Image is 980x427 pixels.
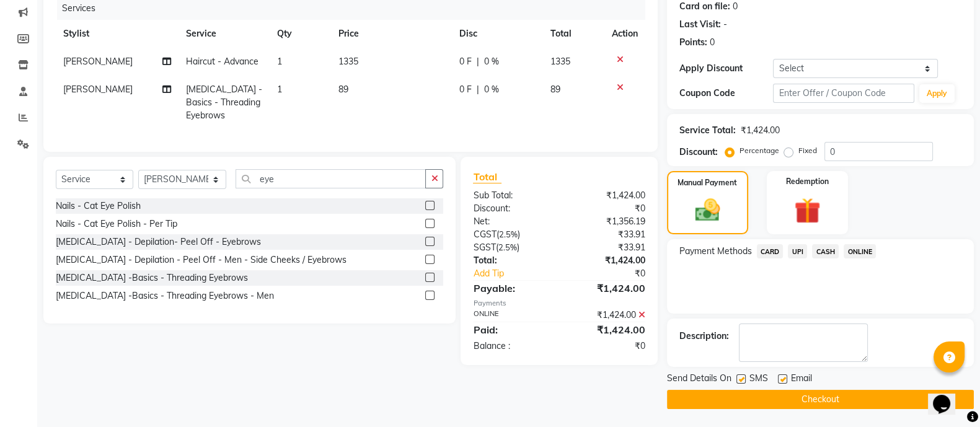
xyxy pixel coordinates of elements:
[464,215,559,228] div: Net:
[786,195,828,227] img: _gift.svg
[459,83,472,96] span: 0 F
[63,84,133,95] span: [PERSON_NAME]
[464,322,559,337] div: Paid:
[464,228,559,241] div: ( )
[464,202,559,215] div: Discount:
[464,340,559,353] div: Balance :
[464,189,559,202] div: Sub Total:
[498,242,516,252] span: 2.5%
[464,267,575,280] a: Add Tip
[338,84,348,95] span: 89
[473,229,496,240] span: CGST
[757,244,784,258] span: CARD
[559,189,655,202] div: ₹1,424.00
[56,271,248,284] div: [MEDICAL_DATA] -Basics - Threading Eyebrows
[559,281,655,296] div: ₹1,424.00
[928,377,968,415] iframe: chat widget
[473,298,645,309] div: Payments
[498,229,517,239] span: 2.5%
[477,55,479,68] span: |
[844,244,876,258] span: ONLINE
[473,242,495,253] span: SGST
[679,124,736,137] div: Service Total:
[710,36,715,49] div: 0
[56,236,261,249] div: [MEDICAL_DATA] - Depilation- Peel Off - Eyebrows
[667,390,974,409] button: Checkout
[550,56,570,67] span: 1335
[559,322,655,337] div: ₹1,424.00
[798,145,817,156] label: Fixed
[477,83,479,96] span: |
[679,330,729,343] div: Description:
[484,55,499,68] span: 0 %
[459,55,472,68] span: 0 F
[277,84,282,95] span: 1
[559,215,655,228] div: ₹1,356.19
[739,145,779,156] label: Percentage
[559,340,655,353] div: ₹0
[679,18,721,31] div: Last Visit:
[56,289,274,302] div: [MEDICAL_DATA] -Basics - Threading Eyebrows - Men
[679,245,752,258] span: Payment Methods
[791,372,812,387] span: Email
[270,20,330,48] th: Qty
[56,253,347,266] div: [MEDICAL_DATA] - Depilation - Peel Off - Men - Side Cheeks / Eyebrows
[277,56,282,67] span: 1
[550,84,560,95] span: 89
[678,177,737,188] label: Manual Payment
[559,228,655,241] div: ₹33.91
[559,254,655,267] div: ₹1,424.00
[464,254,559,267] div: Total:
[679,36,707,49] div: Points:
[452,20,543,48] th: Disc
[723,18,727,31] div: -
[604,20,645,48] th: Action
[687,196,728,224] img: _cash.svg
[919,84,955,103] button: Apply
[464,309,559,322] div: ONLINE
[667,372,731,387] span: Send Details On
[788,244,807,258] span: UPI
[186,56,258,67] span: Haircut - Advance
[679,62,774,75] div: Apply Discount
[559,309,655,322] div: ₹1,424.00
[56,218,177,231] div: Nails - Cat Eye Polish - Per Tip
[464,281,559,296] div: Payable:
[786,176,829,187] label: Redemption
[56,200,141,213] div: Nails - Cat Eye Polish
[679,87,774,100] div: Coupon Code
[473,170,501,183] span: Total
[773,84,914,103] input: Enter Offer / Coupon Code
[679,146,718,159] div: Discount:
[741,124,780,137] div: ₹1,424.00
[63,56,133,67] span: [PERSON_NAME]
[179,20,270,48] th: Service
[812,244,839,258] span: CASH
[749,372,768,387] span: SMS
[464,241,559,254] div: ( )
[559,241,655,254] div: ₹33.91
[484,83,499,96] span: 0 %
[236,169,426,188] input: Search or Scan
[559,202,655,215] div: ₹0
[331,20,452,48] th: Price
[186,84,262,121] span: [MEDICAL_DATA] -Basics - Threading Eyebrows
[56,20,179,48] th: Stylist
[338,56,358,67] span: 1335
[543,20,604,48] th: Total
[575,267,655,280] div: ₹0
